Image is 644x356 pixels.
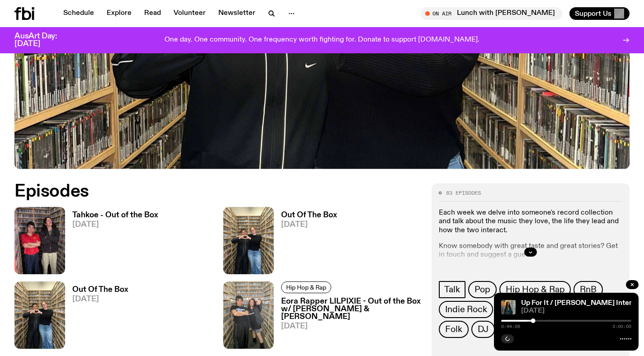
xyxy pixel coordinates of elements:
h3: Out Of The Box [281,211,337,219]
h3: Eora Rapper LILPIXIE - Out of the Box w/ [PERSON_NAME] & [PERSON_NAME] [281,298,421,321]
span: [DATE] [521,308,631,314]
span: [DATE] [72,221,158,229]
span: [DATE] [281,323,421,330]
h3: Out Of The Box [72,286,128,294]
p: One day. One community. One frequency worth fighting for. Donate to support [DOMAIN_NAME]. [165,36,479,44]
a: Indie Rock [439,301,493,318]
h3: Tahkoe - Out of the Box [72,211,158,219]
span: Indie Rock [445,304,487,314]
a: DJ [471,321,495,338]
button: On AirLunch with [PERSON_NAME] [421,7,562,20]
span: [DATE] [281,221,337,229]
span: Folk [445,324,462,334]
span: 0:44:06 [501,324,520,329]
h2: Episodes [14,183,421,200]
span: 83 episodes [446,191,481,196]
span: Support Us [575,9,611,18]
img: Ify - a Brown Skin girl with black braided twists, looking up to the side with her tongue stickin... [501,300,516,314]
span: Talk [444,285,460,295]
a: Schedule [58,7,99,20]
a: Out Of The Box[DATE] [274,211,337,274]
a: Read [139,7,166,20]
span: [DATE] [72,295,128,303]
img: Matt and Kate stand in the music library and make a heart shape with one hand each. [14,281,65,349]
span: DJ [478,324,489,334]
button: Support Us [569,7,630,20]
a: Eora Rapper LILPIXIE - Out of the Box w/ [PERSON_NAME] & [PERSON_NAME][DATE] [274,298,421,349]
a: Pop [468,281,497,298]
a: Out Of The Box[DATE] [65,286,128,349]
a: Newsletter [213,7,261,20]
img: Matt and Kate stand in the music library and make a heart shape with one hand each. [223,207,274,274]
span: 3:00:00 [612,324,631,329]
p: Each week we delve into someone's record collection and talk about the music they love, the life ... [439,209,622,235]
span: Pop [475,285,490,295]
a: Hip Hop & Rap [281,281,331,293]
a: Tahkoe - Out of the Box[DATE] [65,211,158,274]
a: Explore [101,7,137,20]
a: RnB [573,281,602,298]
img: Matt Do & Tahkoe [14,207,65,274]
a: Talk [439,281,465,298]
a: Folk [439,321,468,338]
span: Hip Hop & Rap [286,284,326,290]
a: Volunteer [168,7,211,20]
span: RnB [580,285,596,295]
h3: AusArt Day: [DATE] [14,33,72,48]
a: Hip Hop & Rap [499,281,571,298]
span: Hip Hop & Rap [506,285,564,295]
